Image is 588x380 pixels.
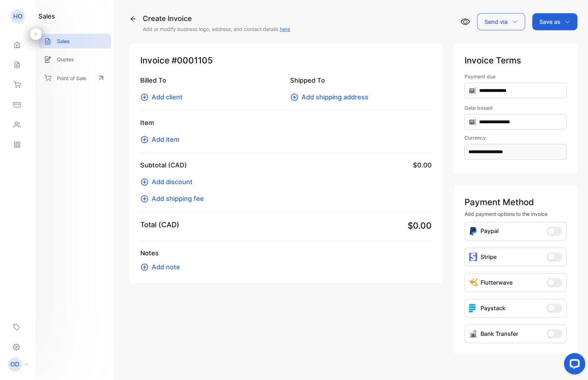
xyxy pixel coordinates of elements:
[143,25,290,33] p: Add or modify business logo, address, and contact details
[464,73,567,80] label: Payment due
[57,56,74,63] p: Quotes
[464,54,567,67] p: Invoice Terms
[464,104,567,111] label: Date issued
[532,13,577,30] button: Save as
[152,135,179,144] span: Add item
[413,160,431,170] span: $0.00
[301,92,368,102] span: Add shipping address
[140,76,282,85] p: Billed To
[152,177,193,187] span: Add discount
[290,92,373,102] button: Add shipping address
[280,26,290,32] a: here
[469,278,477,287] img: Icon
[57,37,70,45] p: Sales
[464,196,567,209] p: Payment Method
[140,194,208,203] button: Add shipping fee
[140,54,431,67] p: Invoice
[140,118,431,127] p: Item
[172,54,213,67] span: #0001105
[290,76,431,85] p: Shipped To
[140,92,187,102] button: Add client
[152,92,183,102] span: Add client
[143,13,290,24] div: Create Invoice
[38,11,55,21] h1: sales
[480,253,496,261] p: Stripe
[480,227,498,236] p: Paypal
[480,304,505,312] p: Paystack
[539,17,560,26] p: Save as
[38,52,111,67] a: Quotes
[152,262,180,272] span: Add note
[140,160,187,170] p: Subtotal (CAD)
[140,135,184,144] button: Add item
[38,70,111,86] a: Point of Sale
[13,12,22,21] p: HO
[558,350,588,380] iframe: LiveChat chat widget
[480,278,512,287] p: Flutterwave
[140,219,179,230] p: Total (CAD)
[469,329,477,338] img: Icon
[407,219,431,232] span: $0.00
[469,253,477,261] img: icon
[480,329,518,338] p: Bank Transfer
[57,74,86,82] p: Point of Sale
[477,13,525,30] button: Send via
[464,210,567,218] p: Add payment options to the invoice
[10,360,20,369] p: OD
[140,248,431,258] p: Notes
[464,134,567,141] label: Currency
[140,262,184,272] button: Add note
[140,177,197,187] button: Add discount
[38,34,111,48] a: Sales
[469,227,477,236] img: Icon
[469,304,477,312] img: icon
[484,17,508,26] p: Send via
[152,194,204,203] span: Add shipping fee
